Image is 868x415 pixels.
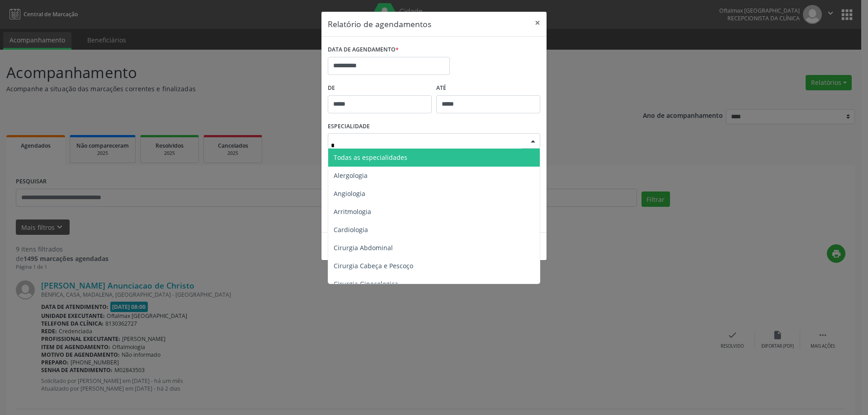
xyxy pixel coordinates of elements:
h5: Relatório de agendamentos [328,18,431,30]
span: Cardiologia [334,225,368,234]
span: Angiologia [334,189,365,198]
span: Cirurgia Abdominal [334,243,393,252]
label: De [328,81,432,95]
label: ESPECIALIDADE [328,120,370,134]
button: Close [528,12,547,34]
span: Cirurgia Cabeça e Pescoço [334,261,413,270]
span: Arritmologia [334,207,371,216]
label: DATA DE AGENDAMENTO [328,43,399,57]
span: Cirurgia Ginecologica [334,280,398,288]
span: Todas as especialidades [334,153,407,162]
span: Alergologia [334,171,368,180]
label: ATÉ [436,81,540,95]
